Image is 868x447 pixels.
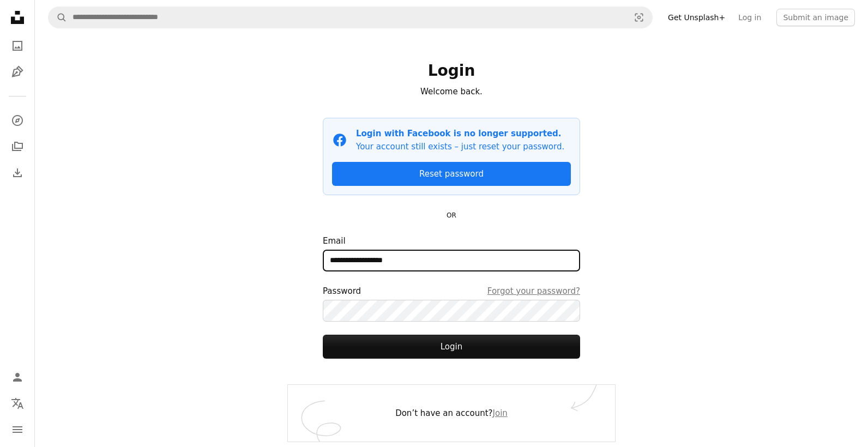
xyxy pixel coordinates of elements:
[323,250,580,271] input: Email
[7,162,28,184] a: Download History
[49,7,67,28] button: Search Unsplash
[447,212,456,219] small: OR
[7,392,28,414] button: Language
[493,408,508,418] a: Join
[323,61,580,81] h1: Login
[7,110,28,131] a: Explore
[288,385,615,442] div: Don’t have an account?
[323,335,580,359] button: Login
[7,35,28,57] a: Photos
[7,61,28,83] a: Illustrations
[776,9,855,26] button: Submit an image
[356,127,564,140] p: Login with Facebook is no longer supported.
[7,419,28,440] button: Menu
[7,136,28,158] a: Collections
[332,162,571,186] a: Reset password
[356,140,564,153] p: Your account still exists – just reset your password.
[48,7,653,28] form: Find visuals sitewide
[323,285,580,298] div: Password
[323,234,580,271] label: Email
[487,285,580,298] a: Forgot your password?
[7,7,28,31] a: Home — Unsplash
[323,300,580,322] input: PasswordForgot your password?
[7,366,28,388] a: Log in / Sign up
[732,9,768,26] a: Log in
[626,7,652,28] button: Visual search
[323,85,580,98] p: Welcome back.
[661,9,732,26] a: Get Unsplash+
